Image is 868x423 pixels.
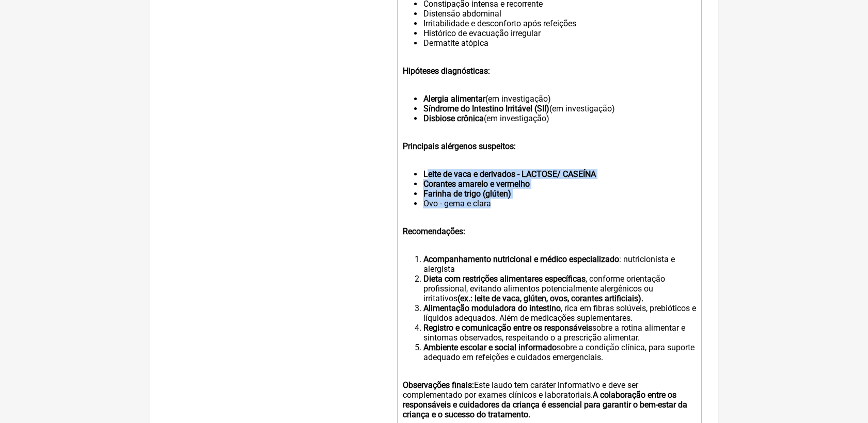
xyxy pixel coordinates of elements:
[402,390,687,419] strong: A colaboração entre os responsáveis e cuidadores da criança é essencial para garantir o bem-estar...
[423,28,696,38] li: Histórico de evacuação irregular
[402,66,490,76] strong: Hipóteses diagnósticas:
[423,19,696,28] li: Irritabilidade e desconforto após refeições
[457,294,643,303] strong: (ex.: leite de vaca, glúten, ovos, corantes artificiais).
[423,254,696,274] li: : nutricionista e alergista
[423,323,592,333] strong: Registro e comunicação entre os responsáveis
[423,323,696,343] li: sobre a rotina alimentar e sintomas observados, respeitando o a prescrição alimentar.
[402,380,474,390] strong: Observações finais:
[423,104,549,113] strong: Síndrome do Intestino Irritável (SII)
[423,254,619,264] strong: Acompanhamento nutricional e médico especializado
[423,343,696,362] li: sobre a condição clínica, para suporte adequado em refeições e cuidados emergenciais.
[423,38,696,48] li: Dermatite atópica
[423,274,696,303] li: , conforme orientação profissional, evitando alimentos potencialmente alergênicos ou irritativos
[423,113,483,123] strong: Disbiose crônica
[423,94,696,104] li: (em investigação)
[423,104,696,113] li: (em investigação)
[423,113,696,123] li: (em investigação)
[423,94,485,104] strong: Alergia alimentar
[423,303,696,323] li: , rica em fibras solúveis, prebióticos e líquidos adequados. Além de medicações suplementares.
[423,179,529,189] strong: Corantes amarelo e vermelho
[423,303,560,313] strong: Alimentação moduladora do intestino
[423,343,556,352] strong: Ambiente escolar e social informado
[423,274,585,284] strong: Dieta com restrições alimentares específicas
[423,199,696,208] li: Ovo - gema e clara
[423,169,595,179] strong: Leite de vaca e derivados - LACTOSE/ CASEÍNA
[423,9,696,19] li: Distensão abdominal
[402,226,465,236] strong: Recomendações:
[423,189,511,199] strong: Farinha de trigo (glúten)
[402,141,515,151] strong: Principais alérgenos suspeitos:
